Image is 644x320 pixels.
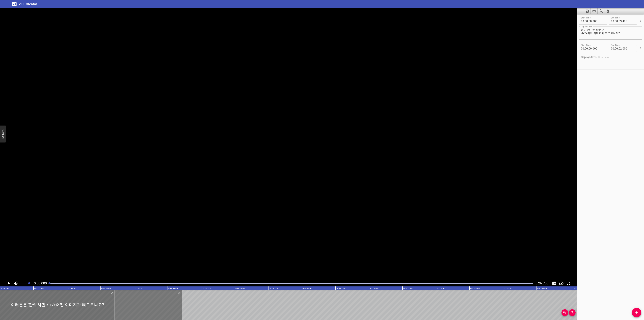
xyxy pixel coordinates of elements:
div: Toggle Full Screen [565,280,572,286]
button: Cue Options [638,19,643,23]
text: 00:14.000 [470,287,480,290]
text: 00:09.000 [303,287,312,290]
svg: Translate captions [599,9,603,13]
input: 00 [585,45,588,52]
div: Play progress [49,283,533,284]
h6: VTT Creator [19,1,37,7]
textarea: 여러분은 '만화'하면 <br/>어떤 이미지가 떠오르나요? [581,28,640,38]
span: : [588,45,589,52]
div: Cue Options [638,44,642,53]
div: Delete Cue [110,291,114,296]
span: . [622,45,623,52]
button: Play/Pause [5,280,12,286]
div: Playback Speed [558,280,565,286]
svg: Save captions to file [585,9,589,13]
span: : [614,18,615,24]
text: 00:03.000 [101,287,111,290]
button: Clear captions [604,8,611,14]
span: : [618,45,619,52]
span: . [622,18,623,24]
button: Change Playback Speed [558,280,565,286]
input: 00 [615,18,618,24]
button: Zoom In [561,309,568,316]
button: Cue Options [638,46,643,50]
input: 00 [589,45,592,52]
button: Save captions to file [584,8,591,14]
text: 00:07.000 [235,287,245,290]
span: : [588,18,589,24]
text: 00:16.000 [537,287,547,290]
button: Extract captions from video [591,8,598,14]
button: Load captions from file [577,8,584,14]
input: 00 [581,45,584,52]
input: 000 [593,18,605,24]
text: 00:11.000 [370,287,379,290]
text: 00:00.000 [1,287,10,290]
span: : [618,18,619,24]
button: Add Cue [632,308,641,317]
button: Toggle mute [12,280,19,286]
input: 02 [619,45,622,52]
input: 00 [589,18,592,24]
input: 425 [623,18,635,24]
input: 00 [585,18,588,24]
input: 00 [581,18,584,24]
text: 00:13.000 [437,287,446,290]
text: 00:02.000 [68,287,77,290]
span: . [592,18,593,24]
text: 00:17.000 [571,287,580,290]
text: 00:04.000 [135,287,144,290]
text: 00:12.000 [403,287,413,290]
span: Video Duration [535,281,548,285]
text: 00:06.000 [202,287,211,290]
button: Toggle fullscreen [565,280,572,286]
input: 00 [615,45,618,52]
span: : [614,45,615,52]
text: 00:10.000 [336,287,345,290]
input: 00 [611,45,614,52]
div: Hide/Show Captions [551,280,557,286]
svg: Extract captions from video [592,9,596,13]
div: Delete Cue [177,291,181,296]
input: 000 [593,45,605,52]
svg: Load captions from file [578,9,582,13]
text: 00:01.000 [34,287,44,290]
span: Current Time [34,281,47,285]
button: Translate captions [598,8,604,14]
button: Toggle captions [551,280,557,286]
text: 00:05.000 [168,287,178,290]
span: . [592,45,593,52]
button: Delete [110,291,114,296]
div: Cue Options [638,16,642,25]
button: Zoom Out [569,309,576,316]
span: Set video volume [28,282,30,284]
button: Video Options [569,8,577,16]
text: 00:08.000 [269,287,278,290]
text: 00:15.000 [504,287,513,290]
button: Delete [177,291,181,296]
input: 03 [619,18,622,24]
span: : [584,18,585,24]
input: 00 [611,18,614,24]
input: 000 [623,45,635,52]
span: : [584,45,585,52]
